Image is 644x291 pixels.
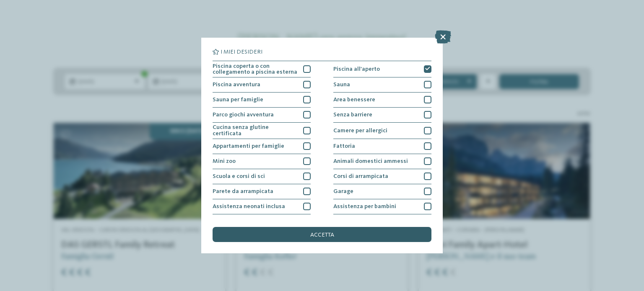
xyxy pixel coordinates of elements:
span: Parco giochi avventura [213,112,274,118]
span: Sauna per famiglie [213,97,263,103]
span: Mini zoo [213,158,236,164]
span: Assistenza per bambini [333,203,396,209]
span: Appartamenti per famiglie [213,143,284,149]
span: Fattoria [333,143,355,149]
span: Parete da arrampicata [213,188,273,194]
span: Corsi di arrampicata [333,173,388,179]
span: Piscina coperta o con collegamento a piscina esterna [213,63,298,75]
span: Piscina avventura [213,82,260,88]
span: Garage [333,188,353,194]
span: Piscina all'aperto [333,66,380,72]
span: accetta [310,232,334,238]
span: Camere per allergici [333,128,387,134]
span: Scuola e corsi di sci [213,173,265,179]
span: Area benessere [333,97,375,103]
span: Animali domestici ammessi [333,158,408,164]
span: Assistenza neonati inclusa [213,203,285,209]
span: Senza barriere [333,112,372,118]
span: Cucina senza glutine certificata [213,124,298,136]
span: Sauna [333,82,350,88]
span: I miei desideri [221,49,262,55]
